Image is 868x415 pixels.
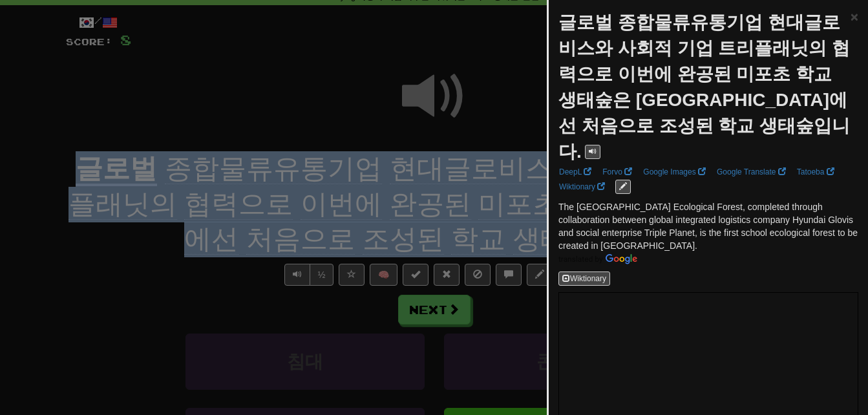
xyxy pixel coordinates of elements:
a: Tatoeba [793,165,838,179]
span: × [851,9,858,24]
a: Wiktionary [555,180,609,194]
a: Google Images [639,165,710,179]
span: The [GEOGRAPHIC_DATA] Ecological Forest, completed through collaboration between global integrate... [558,202,858,251]
button: Close [851,10,858,23]
a: Forvo [598,165,636,179]
strong: 글로벌 종합물류유통기업 현대글로비스와 사회적 기업 트리플래닛의 협력으로 이번에 완공된 미포초 학교 생태숲은 [GEOGRAPHIC_DATA]에선 처음으로 조성된 학교 생태숲입니다. [558,12,850,162]
img: Color short [558,254,637,264]
a: DeepL [555,165,595,179]
button: Wiktionary [558,271,610,286]
a: Google Translate [713,165,790,179]
button: edit links [615,180,631,194]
